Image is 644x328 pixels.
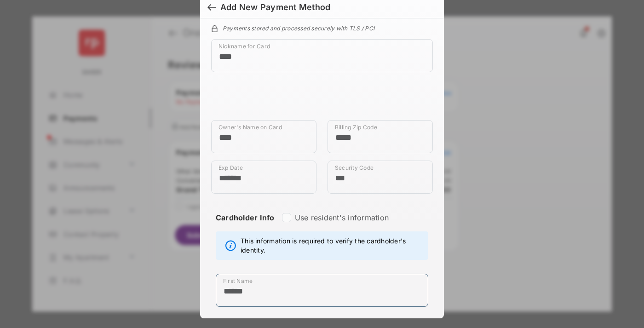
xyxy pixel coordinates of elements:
strong: Cardholder Info [216,213,275,239]
span: This information is required to verify the cardholder's identity. [241,236,423,255]
div: Add New Payment Method [220,2,330,12]
label: Use resident's information [295,213,389,222]
iframe: Credit card field [211,80,433,120]
div: Payments stored and processed securely with TLS / PCI [211,23,433,32]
